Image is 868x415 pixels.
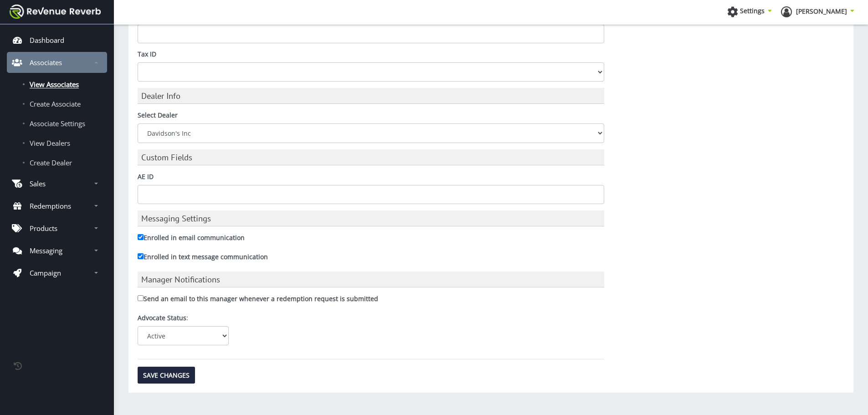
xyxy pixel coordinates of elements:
h3: Dealer Info [138,88,604,104]
a: Redemptions [7,195,107,216]
a: Create Dealer [7,154,107,172]
input: Enrolled in text message communication [138,253,144,259]
p: Products [30,224,57,233]
span: [PERSON_NAME] [796,7,847,15]
a: Messaging [7,240,107,261]
a: [PERSON_NAME] [781,6,854,20]
a: Sales [7,173,107,194]
h3: Custom Fields [138,149,604,165]
a: View Associates [7,75,107,93]
input: Send an email to this manager whenever a redemption request is submitted [138,295,144,301]
p: Redemptions [30,201,71,210]
a: View Dealers [7,134,107,152]
a: Dashboard [7,30,107,51]
label: Advocate Status [138,313,186,323]
span: Associate Settings [30,119,85,128]
span: Create Dealer [30,158,72,167]
span: View Associates [30,80,79,89]
label: Tax ID [138,50,156,59]
a: Associates [7,52,107,73]
div: : [138,313,604,352]
input: Save Changes [138,367,195,384]
span: Create Associate [30,99,81,108]
p: Messaging [30,246,62,255]
p: Dashboard [30,36,64,45]
img: ph-profile.png [781,6,792,17]
h3: Messaging Settings [138,210,604,226]
label: Enrolled in email communication [138,233,245,242]
a: Create Associate [7,95,107,113]
label: AE ID [138,172,154,181]
label: Send an email to this manager whenever a redemption request is submitted [138,294,378,303]
label: Enrolled in text message communication [138,252,268,261]
label: Select Dealer [138,111,178,120]
p: Sales [30,179,46,188]
p: Campaign [30,268,61,277]
input: Enrolled in email communication [138,234,144,240]
p: Associates [30,58,62,67]
span: View Dealers [30,138,70,148]
a: Associate Settings [7,114,107,133]
h3: Manager Notifications [138,272,604,287]
img: navbar brand [10,5,101,19]
a: Campaign [7,262,107,283]
a: Settings [727,6,772,20]
a: Products [7,218,107,239]
span: Settings [740,6,765,15]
